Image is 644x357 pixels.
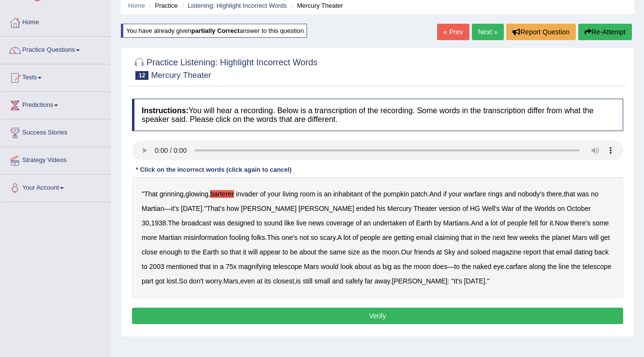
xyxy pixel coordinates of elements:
[299,248,316,256] b: about
[236,190,258,198] b: invader
[471,219,483,227] b: And
[151,71,211,80] small: Mercury Theater
[540,219,548,227] b: for
[383,190,409,198] b: pumpkin
[213,263,218,270] b: in
[0,175,111,199] a: Your Account
[179,277,187,285] b: So
[529,219,538,227] b: fell
[0,64,111,89] a: Tests
[142,205,164,212] b: Martian
[248,248,257,256] b: will
[290,248,298,256] b: be
[191,27,240,34] b: partially correct
[523,205,532,212] b: the
[213,219,225,227] b: was
[317,190,322,198] b: is
[443,190,447,198] b: if
[394,263,401,270] b: as
[437,24,469,40] a: « Prev
[567,205,591,212] b: October
[574,248,592,256] b: dating
[505,190,516,198] b: and
[149,263,164,270] b: 2003
[571,219,591,227] b: there's
[281,234,297,241] b: one's
[289,1,343,10] li: Mercury Theater
[142,248,158,256] b: close
[132,177,623,298] div: " , , . , — ." , . . . . . . — . . . , , . : " ."
[206,205,225,212] b: That's
[171,205,179,212] b: it's
[472,24,504,40] a: Next »
[355,263,372,270] b: about
[257,277,263,285] b: at
[589,234,599,241] b: will
[547,263,556,270] b: the
[571,263,580,270] b: the
[0,147,111,171] a: Strategy Videos
[121,24,307,38] div: You have already given answer to this question
[501,205,513,212] b: War
[491,219,498,227] b: lot
[321,263,339,270] b: would
[506,263,527,270] b: carfare
[556,248,572,256] b: email
[437,248,442,256] b: at
[507,234,518,241] b: few
[128,2,145,9] a: Home
[543,248,554,256] b: that
[364,219,371,227] b: an
[184,248,190,256] b: to
[132,99,623,131] h4: You will hear a recording. Below is a transcription of the recording. Some words in the transcrip...
[0,92,111,116] a: Predictions
[151,219,166,227] b: 1938
[240,277,255,285] b: even
[493,263,504,270] b: eye
[464,277,485,285] b: [DATE]
[360,234,381,241] b: people
[186,190,208,198] b: glowing
[226,263,237,270] b: 75x
[583,263,612,270] b: telescope
[365,277,373,285] b: far
[449,190,462,198] b: your
[182,219,211,227] b: broadcast
[564,190,575,198] b: that
[559,263,570,270] b: line
[320,234,335,241] b: scary
[578,24,632,40] button: Re-Attempt
[318,248,327,256] b: the
[392,277,447,285] b: [PERSON_NAME]
[220,248,228,256] b: so
[168,219,180,227] b: The
[462,263,471,270] b: the
[299,234,308,241] b: not
[592,219,609,227] b: some
[454,277,462,285] b: It's
[382,248,399,256] b: moon
[273,263,302,270] b: telescope
[387,205,412,212] b: Mercury
[506,24,576,40] button: Report Question
[160,248,182,256] b: enough
[220,263,224,270] b: a
[337,234,342,241] b: A
[375,277,390,285] b: away
[594,248,609,256] b: back
[282,248,288,256] b: to
[372,190,381,198] b: the
[238,263,271,270] b: magnifying
[160,190,184,198] b: grinning
[260,248,281,256] b: appear
[429,190,441,198] b: And
[311,234,318,241] b: so
[210,190,234,198] b: barterer
[142,234,157,241] b: more
[227,219,255,227] b: designed
[200,263,211,270] b: that
[189,277,204,285] b: don't
[267,190,280,198] b: your
[132,308,623,324] button: Verify
[329,248,346,256] b: same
